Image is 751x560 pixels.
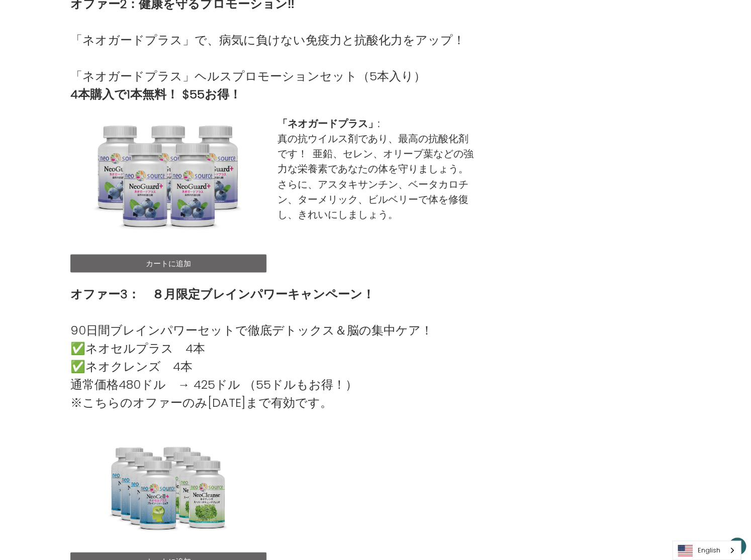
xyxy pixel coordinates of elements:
[70,357,433,375] p: ✅ネオクレンズ 4本
[70,393,433,411] p: ※こちらのオファーのみ[DATE]まで有効です。
[70,339,433,357] p: ✅ネオセルプラス 4本
[277,117,379,131] strong: 「ネオガードプラス」:
[672,540,741,560] aside: Language selected: English
[70,67,465,85] p: 「ネオガードプラス」ヘルスプロモーションセット（5本入り）
[277,131,474,221] p: 真の抗ウイルス剤であり、最高の抗酸化剤です！ 亜鉛、セレン、オリーブ葉などの強力な栄養素であなたの体を守りましょう。 さらに、アスタキサンチン、ベータカロチン、ターメリック、ビルベリーで体を修復...
[70,31,465,49] p: 「ネオガードプラス」で、病気に負けない免疫力と抗酸化力をアップ！
[70,375,433,393] p: 通常価格480ドル → 425ドル （55ドルもお得！）
[673,541,740,559] a: English
[70,285,374,302] strong: オファー3： ８月限定ブレインパワーキャンペーン！
[70,254,267,272] a: カートに追加
[70,86,241,102] strong: 4本購入で1本無料！ $55お得！
[672,540,741,560] div: Language
[70,321,433,339] p: 90日間ブレインパワーセットで徹底デトックス＆脳の集中ケア！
